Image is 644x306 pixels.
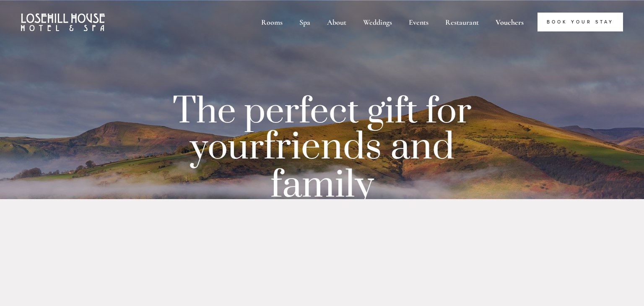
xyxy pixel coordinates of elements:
div: Spa [292,13,318,31]
div: About [319,13,354,31]
strong: friends and family [264,124,454,209]
div: Weddings [356,13,400,31]
img: Losehill House [21,13,105,31]
div: Events [401,13,436,31]
a: Book Your Stay [538,13,623,31]
div: Restaurant [438,13,486,31]
a: Vouchers [488,13,531,31]
p: The perfect gift for your [135,95,509,205]
div: Rooms [254,13,290,31]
